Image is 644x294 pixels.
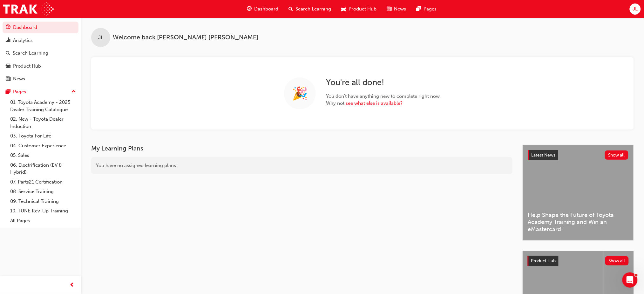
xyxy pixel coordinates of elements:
[8,150,78,160] a: 05. Sales
[528,256,629,266] a: Product HubShow all
[528,150,628,160] a: Latest NewsShow all
[6,76,10,82] span: news-icon
[13,50,48,57] div: Search Learning
[8,97,78,114] a: 01. Toyota Academy - 2025 Dealer Training Catalogue
[242,3,283,16] a: guage-iconDashboard
[3,35,78,46] a: Analytics
[3,22,78,33] a: Dashboard
[292,90,308,97] span: 🎉
[254,5,278,13] span: Dashboard
[8,216,78,226] a: All Pages
[3,20,78,86] button: DashboardAnalyticsSearch LearningProduct HubNews
[8,206,78,216] a: 10. TUNE Rev-Up Training
[8,114,78,131] a: 02. New - Toyota Dealer Induction
[3,2,54,16] img: Trak
[411,3,442,16] a: pages-iconPages
[394,5,406,13] span: News
[70,281,75,289] span: prev-icon
[3,47,78,59] a: Search Learning
[98,34,103,41] span: JL
[8,177,78,187] a: 07. Parts21 Certification
[13,63,41,70] div: Product Hub
[336,3,382,16] a: car-iconProduct Hub
[630,3,641,15] button: JL
[113,34,258,41] span: Welcome back , [PERSON_NAME] [PERSON_NAME]
[6,63,10,69] span: car-icon
[605,150,629,160] button: Show all
[3,60,78,72] a: Product Hub
[8,131,78,141] a: 03. Toyota For Life
[382,3,411,16] a: news-iconNews
[295,5,331,13] span: Search Learning
[247,5,252,13] span: guage-icon
[622,272,638,288] iframe: Intercom live chat
[531,258,556,264] span: Product Hub
[91,157,512,174] div: You have no assigned learning plans
[3,86,78,98] button: Pages
[6,89,10,95] span: pages-icon
[528,211,628,233] span: Help Shape the Future of Toyota Academy Training and Win an eMastercard!
[13,37,33,44] div: Analytics
[13,88,26,96] div: Pages
[326,100,441,107] span: Why not
[341,5,346,13] span: car-icon
[6,50,10,56] span: search-icon
[424,5,437,13] span: Pages
[523,145,634,241] a: Latest NewsShow allHelp Shape the Future of Toyota Academy Training and Win an eMastercard!
[346,100,403,106] a: see what else is available?
[8,160,78,177] a: 06. Electrification (EV & Hybrid)
[416,5,421,13] span: pages-icon
[91,145,512,152] h3: My Learning Plans
[283,3,336,16] a: search-iconSearch Learning
[532,152,556,158] span: Latest News
[3,73,78,85] a: News
[71,88,76,96] span: up-icon
[288,5,293,13] span: search-icon
[8,197,78,206] a: 09. Technical Training
[387,5,391,13] span: news-icon
[349,5,376,13] span: Product Hub
[6,38,10,43] span: chart-icon
[8,187,78,197] a: 08. Service Training
[8,141,78,151] a: 04. Customer Experience
[326,93,441,100] span: You don't have anything new to complete right now.
[633,5,638,13] span: JL
[326,77,441,88] h2: You're all done!
[13,75,25,83] div: News
[605,256,629,265] button: Show all
[6,25,10,30] span: guage-icon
